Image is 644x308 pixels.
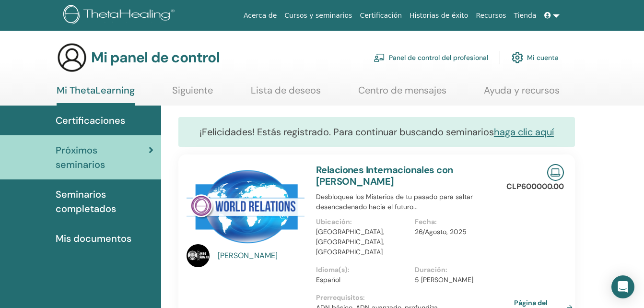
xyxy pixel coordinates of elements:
a: Mi cuenta [512,47,559,68]
div: ¡Felicidades! Estás registrado. Para continuar buscando seminarios [178,117,575,147]
a: Certificación [356,7,406,24]
p: Duración: [415,265,508,275]
p: Ubicación: [316,217,410,227]
img: Relaciones Mundiales [187,164,304,247]
img: cog.svg [512,49,523,66]
span: Certificaciones [56,113,125,128]
font: Mi cuenta [527,53,559,62]
p: 26/Agosto, 2025 [415,227,508,237]
font: Panel de control del profesional [389,53,488,62]
img: Live Online Seminar [547,164,564,181]
a: Tienda [510,7,540,24]
p: Fecha: [415,217,508,227]
a: [PERSON_NAME] [218,250,306,261]
img: generic-user-icon.jpg [57,42,87,73]
a: Historias de éxito [406,7,472,24]
p: Desbloquea los Misterios de tu pasado para saltar desencadenado hacia el futuro... [316,192,514,212]
img: default.jpg [187,244,210,267]
a: Relaciones Internacionales con [PERSON_NAME] [316,164,453,188]
p: Idioma(s): [316,265,410,275]
p: Prerrequisitos: [316,293,514,303]
span: Mis documentos [56,231,131,246]
div: Abra Intercom Messenger [611,275,634,298]
a: haga clic aquí [494,126,554,138]
a: Cursos y seminarios [281,7,356,24]
img: chalkboard-teacher.svg [374,53,385,62]
a: Recursos [472,7,510,24]
a: Acerca de [240,7,281,24]
a: Ayuda y recursos [484,84,560,103]
a: Centro de mensajes [358,84,446,103]
a: Lista de deseos [251,84,321,103]
span: Próximos seminarios [56,143,149,172]
a: Panel de control del profesional [374,47,488,68]
p: CLP600000.00 [506,181,564,192]
h3: Mi panel de control [91,49,220,66]
a: Siguiente [172,84,213,103]
img: logo.png [63,5,178,26]
p: 5 [PERSON_NAME] [415,275,508,285]
span: Seminarios completados [56,187,153,216]
p: [GEOGRAPHIC_DATA], [GEOGRAPHIC_DATA], [GEOGRAPHIC_DATA] [316,227,410,257]
a: Mi ThetaLearning [57,84,135,106]
p: Español [316,275,410,285]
